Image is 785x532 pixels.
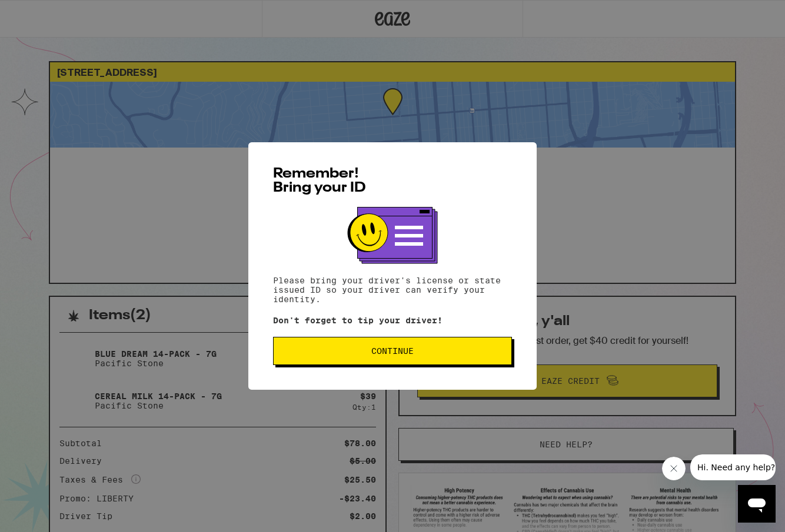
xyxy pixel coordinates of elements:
button: Continue [273,337,512,365]
p: Don't forget to tip your driver! [273,316,512,325]
span: Continue [371,347,414,355]
p: Please bring your driver's license or state issued ID so your driver can verify your identity. [273,276,512,304]
span: Remember! Bring your ID [273,167,366,195]
iframe: Button to launch messaging window [738,485,776,523]
iframe: Message from company [690,454,776,480]
iframe: Close message [662,457,686,480]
